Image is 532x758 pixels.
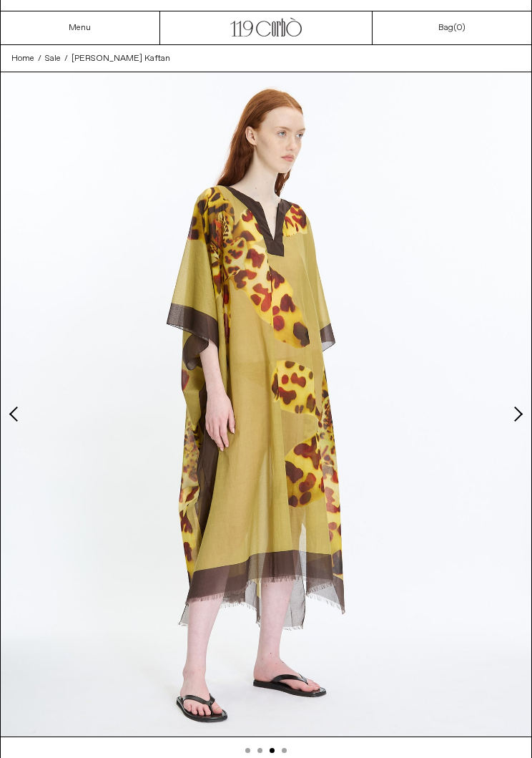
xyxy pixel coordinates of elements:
a: [PERSON_NAME] Kaftan [72,52,170,65]
span: Home [11,53,34,64]
button: Next slide [510,407,524,421]
a: Home [11,52,34,65]
a: Sale [45,52,61,65]
a: Bag() [438,21,465,34]
a: Menu [69,22,91,34]
button: Slide 1 [245,748,250,753]
span: ) [456,22,465,34]
span: / [64,52,68,65]
span: Sale [45,53,61,64]
span: [PERSON_NAME] Kaftan [72,53,170,64]
button: Slide 3 [270,748,275,753]
span: / [38,52,41,65]
button: Slide 4 [282,748,287,753]
button: Slide 2 [257,748,262,753]
span: 0 [456,22,462,34]
img: Corbo-2025-02-112113copy_1800x1800.jpg [1,72,531,737]
button: Previous slide [8,407,22,421]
